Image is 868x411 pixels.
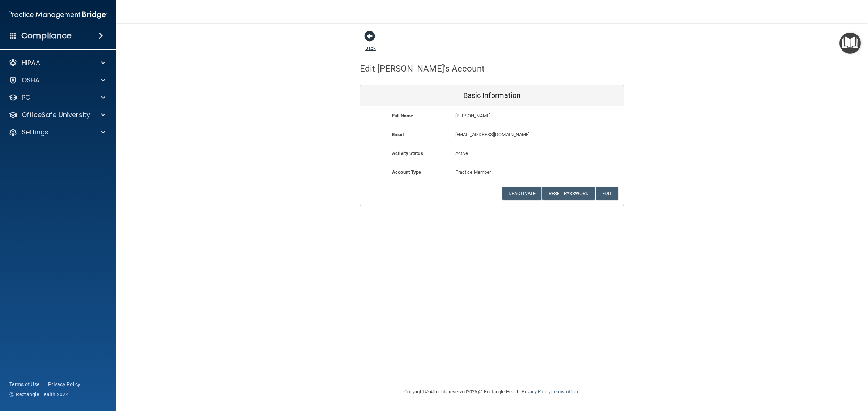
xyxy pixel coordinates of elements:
a: HIPAA [9,59,105,67]
button: Edit [596,187,618,200]
h4: Compliance [21,31,72,41]
button: Open Resource Center [839,33,861,54]
a: Back [365,37,376,51]
a: Privacy Policy [48,381,81,388]
p: [PERSON_NAME] [455,112,571,120]
a: Terms of Use [9,381,39,388]
b: Activity Status [392,151,423,156]
div: Copyright © All rights reserved 2025 @ Rectangle Health | | [360,380,624,403]
p: OfficeSafe University [22,111,90,119]
a: Privacy Policy [522,389,550,394]
p: Practice Member [455,168,529,177]
p: OSHA [22,76,40,85]
a: Settings [9,128,105,137]
p: Active [455,149,529,158]
b: Email [392,132,404,137]
p: Settings [22,128,48,137]
p: PCI [22,93,32,102]
p: HIPAA [22,59,40,67]
a: PCI [9,93,105,102]
img: PMB logo [9,8,107,22]
h4: Edit [PERSON_NAME]'s Account [360,64,485,73]
a: OSHA [9,76,105,85]
a: Terms of Use [552,389,579,394]
button: Deactivate [502,187,541,200]
span: Ⓒ Rectangle Health 2024 [9,391,69,398]
b: Account Type [392,169,421,175]
a: OfficeSafe University [9,111,105,119]
b: Full Name [392,113,413,118]
div: Basic Information [360,85,624,106]
p: [EMAIL_ADDRESS][DOMAIN_NAME] [455,130,571,139]
button: Reset Password [542,187,595,200]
